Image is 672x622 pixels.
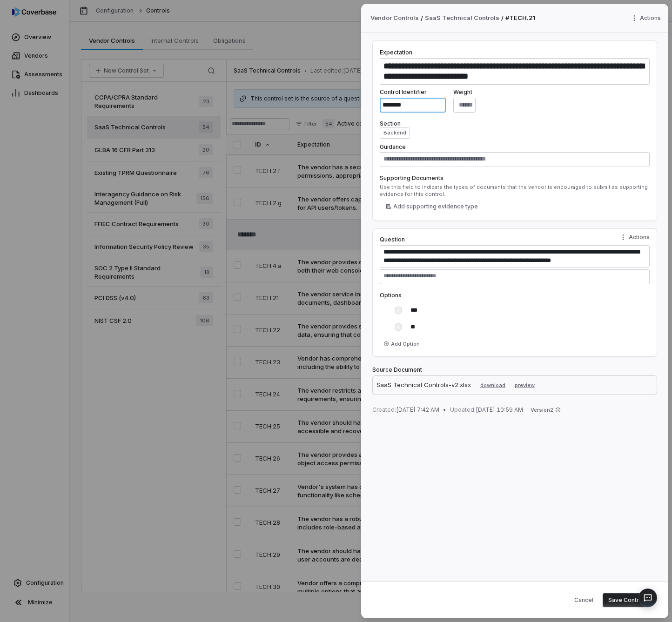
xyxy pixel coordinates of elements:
[372,406,439,414] span: [DATE] 7:42 AM
[372,366,657,374] label: Source Document
[501,14,504,22] p: /
[380,174,650,182] label: Supporting Documents
[450,406,523,414] span: [DATE] 10:59 AM
[380,143,406,150] label: Guidance
[372,406,396,413] span: Created:
[380,236,650,243] label: Question
[421,14,423,22] p: /
[380,88,446,96] label: Control Identifier
[425,13,499,23] a: SaaS Technical Controls
[603,593,650,607] button: Save Control
[380,127,410,139] button: Backend
[569,593,599,607] button: Cancel
[628,11,666,25] button: More actions
[380,200,484,214] button: Add supporting evidence type
[527,404,564,415] button: Version2
[376,381,471,390] p: SaaS Technical Controls-v2.xlsx
[515,380,535,391] button: preview
[505,14,536,21] span: # TECH.21
[380,184,650,198] div: Use this field to indicate the types of documents that the vendor is encouraged to submit as supp...
[443,406,446,414] span: •
[614,230,655,244] button: Question actions
[380,120,650,127] label: Section
[477,380,509,391] button: download
[453,88,476,96] label: Weight
[450,406,476,413] span: Updated:
[380,49,412,56] label: Expectation
[370,13,419,23] span: Vendor Controls
[380,338,423,349] button: Add Option
[380,292,650,299] label: Options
